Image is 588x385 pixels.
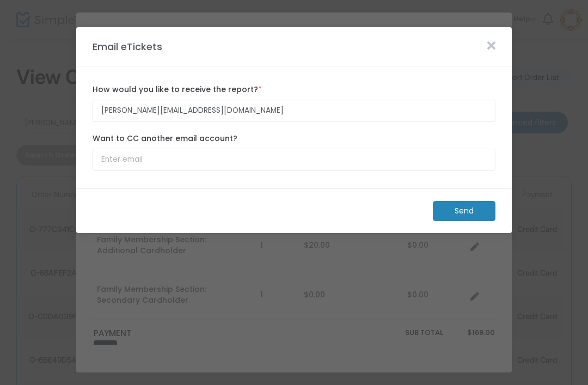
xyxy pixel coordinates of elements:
label: Want to CC another email account? [93,133,495,144]
m-button: Send [433,201,495,221]
input: Enter email [93,149,495,171]
m-panel-header: Email eTickets [76,27,512,66]
m-panel-title: Email eTickets [87,39,168,54]
label: How would you like to receive the report? [93,84,495,95]
input: Enter email [93,100,495,122]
